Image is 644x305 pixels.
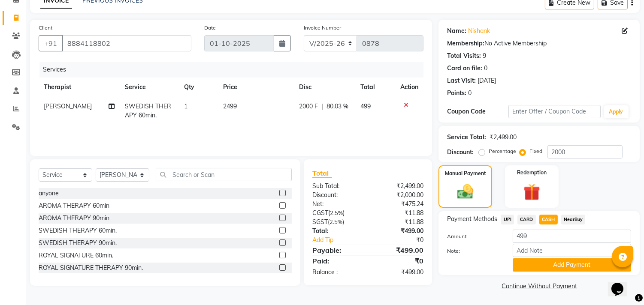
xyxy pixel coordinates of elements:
div: anyone [39,189,59,198]
div: AROMA THERAPY 60min [39,201,109,210]
label: Amount: [441,233,506,240]
div: Balance : [306,268,368,277]
img: _gift.svg [518,182,545,203]
th: Price [218,78,293,97]
div: ROYAL SIGNATURE THERAPY 90min. [39,263,143,272]
div: AROMA THERAPY 90min [39,214,109,223]
div: ₹2,000.00 [368,191,430,200]
span: | [321,102,323,111]
input: Add Note [513,244,631,257]
div: ₹0 [378,236,430,245]
label: Manual Payment [445,170,486,177]
div: Total: [306,227,368,236]
div: Net: [306,200,368,209]
iframe: chat widget [608,271,635,296]
div: Card on file: [447,64,482,73]
a: Add Tip [306,236,378,245]
a: Nishank [468,27,490,36]
img: _cash.svg [452,182,478,201]
label: Note: [441,247,506,255]
span: SWEDISH THERAPY 60min. [125,102,171,119]
label: Date [204,24,216,32]
th: Action [395,78,423,97]
div: Discount: [306,191,368,200]
label: Client [39,24,52,32]
div: Services [39,62,430,78]
div: Total Visits: [447,51,481,60]
span: 80.03 % [327,102,348,111]
div: ( ) [306,218,368,227]
div: Membership: [447,39,484,48]
span: [PERSON_NAME] [44,102,92,110]
div: Service Total: [447,133,486,142]
th: Disc [294,78,356,97]
span: 499 [360,102,371,110]
div: [DATE] [478,76,496,85]
th: Therapist [39,78,120,97]
div: Discount: [447,148,474,157]
input: Search or Scan [156,168,292,181]
span: Payment Methods [447,215,497,224]
div: ( ) [306,209,368,218]
div: Name: [447,27,466,36]
span: NearBuy [561,215,586,224]
span: SGST [312,218,328,226]
label: Percentage [489,147,516,155]
div: ₹0 [368,256,430,266]
span: UPI [501,215,514,224]
th: Total [355,78,395,97]
label: Fixed [529,147,542,155]
div: ₹2,499.00 [368,182,430,191]
a: Continue Without Payment [440,282,638,291]
span: 2000 F [299,102,318,111]
span: CGST [312,209,328,217]
button: +91 [39,35,63,51]
div: ₹499.00 [368,245,430,255]
div: 0 [484,64,487,73]
div: Points: [447,89,466,98]
div: No Active Membership [447,39,631,48]
button: Add Payment [513,258,631,272]
div: SWEDISH THERAPY 90min. [39,239,117,248]
div: ₹475.24 [368,200,430,209]
div: Paid: [306,256,368,266]
div: Payable: [306,245,368,255]
span: CARD [517,215,536,224]
input: Search by Name/Mobile/Email/Code [62,35,191,51]
label: Redemption [517,169,547,176]
span: 2499 [223,102,237,110]
span: 2.5% [330,218,342,225]
div: Last Visit: [447,76,476,85]
div: ₹11.88 [368,218,430,227]
div: Sub Total: [306,182,368,191]
div: ₹2,499.00 [490,133,517,142]
div: ROYAL SIGNATURE 60min. [39,251,113,260]
div: ₹11.88 [368,209,430,218]
input: Enter Offer / Coupon Code [508,105,600,118]
div: ₹499.00 [368,268,430,277]
div: ₹499.00 [368,227,430,236]
div: 9 [483,51,486,60]
input: Amount [513,230,631,243]
div: SWEDISH THERAPY 60min. [39,226,117,235]
span: 2.5% [330,209,343,216]
div: Coupon Code [447,107,508,116]
span: Total [312,169,332,178]
th: Service [120,78,178,97]
div: 0 [468,89,472,98]
th: Qty [179,78,218,97]
label: Invoice Number [304,24,341,32]
span: CASH [539,215,558,224]
button: Apply [604,105,629,118]
span: 1 [184,102,187,110]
